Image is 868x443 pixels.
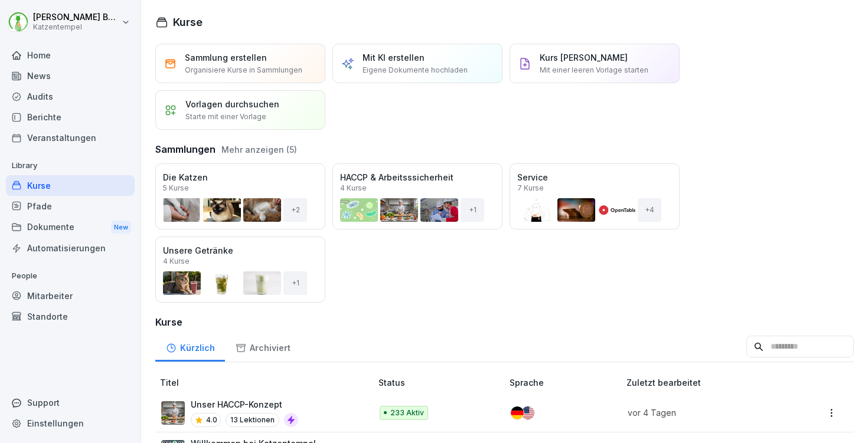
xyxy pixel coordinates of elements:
[283,198,307,222] div: + 2
[155,332,225,362] a: Kürzlich
[6,196,135,216] a: Pfade
[6,216,135,238] div: Dokumente
[6,127,135,148] a: Veranstaltungen
[155,142,216,156] h3: Sammlungen
[6,216,135,238] a: DokumenteNew
[161,401,185,425] img: mlsleav921hxy3akyctmymka.png
[638,198,661,222] div: + 4
[33,23,119,31] p: Katzentempel
[511,406,524,419] img: de.svg
[363,65,468,76] p: Eigene Dokumente hochladen
[163,244,318,257] p: Unsere Getränke
[363,51,425,64] p: Mit KI erstellen
[185,98,279,110] p: Vorlagen durchsuchen
[6,156,135,175] p: Library
[378,376,505,389] p: Status
[160,376,374,389] p: Titel
[517,171,672,183] p: Service
[6,238,135,258] a: Automatisierungen
[173,14,203,30] h1: Kurse
[155,163,325,229] a: Die Katzen5 Kurse+2
[510,163,680,229] a: Service7 Kurse+4
[185,65,302,76] p: Organisiere Kurse in Sammlungen
[155,315,854,329] h3: Kurse
[340,171,495,183] p: HACCP & Arbeitsssicherheit
[340,185,367,192] p: 4 Kurse
[6,45,135,65] a: Home
[185,51,267,64] p: Sammlung erstellen
[6,175,135,196] a: Kurse
[6,267,135,286] p: People
[206,415,217,425] p: 4.0
[521,406,534,419] img: us.svg
[540,65,648,76] p: Mit einer leeren Vorlage starten
[225,332,301,362] a: Archiviert
[628,406,781,419] p: vor 4 Tagen
[163,258,190,265] p: 4 Kurse
[540,51,628,64] p: Kurs [PERSON_NAME]
[517,185,544,192] p: 7 Kurse
[163,185,189,192] p: 5 Kurse
[191,398,298,411] p: Unser HACCP-Konzept
[283,271,307,295] div: + 1
[33,12,119,22] p: [PERSON_NAME] Benedix
[155,237,325,303] a: Unsere Getränke4 Kurse+1
[111,221,131,234] div: New
[332,163,502,229] a: HACCP & Arbeitsssicherheit4 Kurse+1
[163,171,318,183] p: Die Katzen
[6,286,135,306] a: Mitarbeiter
[390,408,424,418] p: 233 Aktiv
[461,198,484,222] div: + 1
[6,107,135,127] a: Berichte
[6,392,135,413] div: Support
[6,413,135,434] a: Einstellungen
[626,376,795,389] p: Zuletzt bearbeitet
[6,65,135,86] a: News
[185,111,266,122] p: Starte mit einer Vorlage
[221,143,297,156] button: Mehr anzeigen (5)
[226,413,279,427] p: 13 Lektionen
[510,376,622,389] p: Sprache
[6,86,135,107] a: Audits
[6,306,135,327] a: Standorte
